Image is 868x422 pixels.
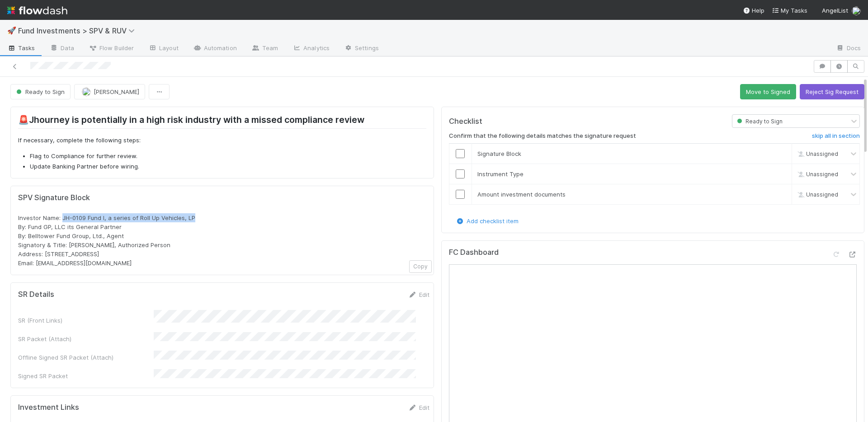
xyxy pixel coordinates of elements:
a: skip all in section [812,132,860,143]
button: Ready to Sign [10,84,71,99]
span: Fund Investments > SPV & RUV [18,26,139,35]
span: My Tasks [772,7,807,14]
span: [PERSON_NAME] [94,88,139,95]
div: Offline Signed SR Packet (Attach) [18,353,154,362]
div: Help [743,6,764,15]
h5: Checklist [449,117,482,126]
img: avatar_ddac2f35-6c49-494a-9355-db49d32eca49.png [852,6,861,15]
div: SR Packet (Attach) [18,334,154,343]
a: Layout [141,42,186,56]
h2: 🚨Jhourney is potentially in a high risk industry with a missed compliance review [18,114,426,128]
a: Analytics [285,42,337,56]
a: Docs [829,42,868,56]
li: Update Banking Partner before wiring. [30,162,426,171]
button: Move to Signed [740,84,796,99]
a: Team [244,42,285,56]
h5: SPV Signature Block [18,193,426,202]
span: Tasks [7,43,35,52]
span: Amount investment documents [477,191,566,198]
span: Unassigned [795,171,838,178]
a: My Tasks [772,6,807,15]
span: Investor Name: JH-0109 Fund I, a series of Roll Up Vehicles, LP By: Fund GP, LLC its General Part... [18,214,195,267]
li: Flag to Compliance for further review. [30,152,426,161]
button: Copy [409,260,432,273]
button: Reject Sig Request [800,84,864,99]
span: 🚀 [7,27,16,34]
a: Data [42,42,81,56]
a: Edit [408,291,429,298]
span: Signature Block [477,150,521,157]
span: Flow Builder [89,43,134,52]
span: Unassigned [795,191,838,198]
h5: SR Details [18,290,54,299]
h5: Investment Links [18,403,79,412]
img: logo-inverted-e16ddd16eac7371096b0.svg [7,3,67,18]
span: Unassigned [795,150,838,157]
span: Instrument Type [477,170,524,178]
h6: Confirm that the following details matches the signature request [449,132,636,140]
a: Flow Builder [81,42,141,56]
img: avatar_15e6a745-65a2-4f19-9667-febcb12e2fc8.png [82,87,91,96]
span: Ready to Sign [735,118,783,125]
h5: FC Dashboard [449,248,499,257]
a: Automation [186,42,244,56]
a: Add checklist item [456,217,519,225]
p: If necessary, complete the following steps: [18,136,426,145]
button: [PERSON_NAME] [74,84,145,99]
a: Edit [408,404,429,411]
div: Signed SR Packet [18,371,154,380]
span: Ready to Sign [14,88,65,95]
div: SR (Front Links) [18,316,154,325]
h6: skip all in section [812,132,860,140]
a: Settings [337,42,386,56]
span: AngelList [822,7,848,14]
